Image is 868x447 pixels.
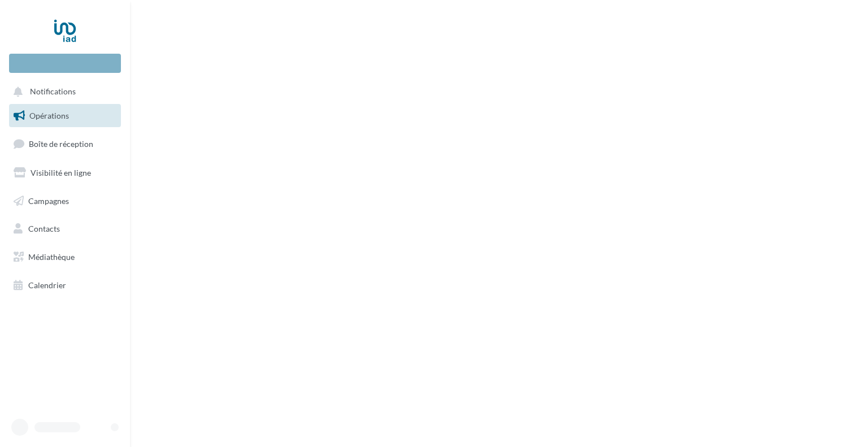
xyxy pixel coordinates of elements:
[7,132,123,156] a: Boîte de réception
[29,111,69,120] span: Opérations
[7,274,123,297] a: Calendrier
[7,189,123,213] a: Campagnes
[28,196,69,205] span: Campagnes
[31,168,91,177] span: Visibilité en ligne
[7,245,123,269] a: Médiathèque
[7,104,123,128] a: Opérations
[28,252,75,262] span: Médiathèque
[7,161,123,185] a: Visibilité en ligne
[30,87,76,97] span: Notifications
[28,224,60,233] span: Contacts
[29,139,93,149] span: Boîte de réception
[9,54,121,73] div: Nouvelle campagne
[7,217,123,241] a: Contacts
[28,280,66,290] span: Calendrier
